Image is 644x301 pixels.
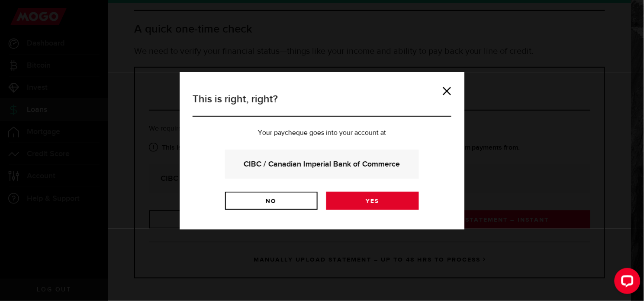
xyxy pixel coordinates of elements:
h3: This is right, right? [193,92,451,117]
a: No [225,192,318,210]
p: Your paycheque goes into your account at [193,130,451,137]
iframe: LiveChat chat widget [608,265,644,301]
a: Yes [326,192,419,210]
strong: CIBC / Canadian Imperial Bank of Commerce [237,158,407,170]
